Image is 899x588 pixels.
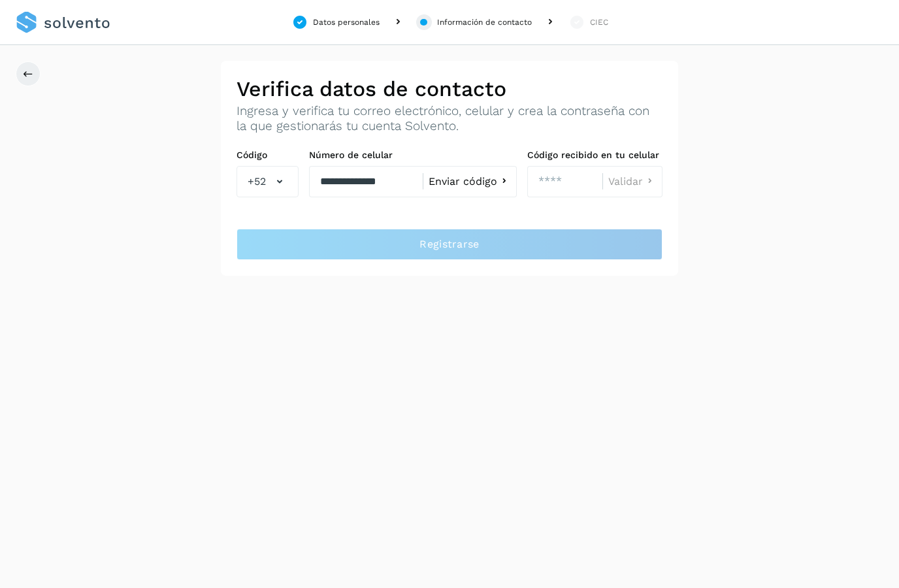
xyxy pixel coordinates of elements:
[419,237,479,252] span: Registrarse
[437,16,532,28] div: Información de contacto
[237,76,662,101] h2: Verifica datos de contacto
[237,104,662,134] p: Ingresa y verifica tu correo electrónico, celular y crea la contraseña con la que gestionarás tu ...
[313,16,380,28] div: Datos personales
[590,16,608,28] div: CIEC
[237,150,299,161] label: Código
[608,174,657,188] button: Validar
[429,176,497,187] span: Enviar código
[309,150,517,161] label: Número de celular
[527,150,662,161] label: Código recibido en tu celular
[608,176,643,187] span: Validar
[237,229,662,260] button: Registrarse
[429,174,511,188] button: Enviar código
[248,174,266,189] span: +52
